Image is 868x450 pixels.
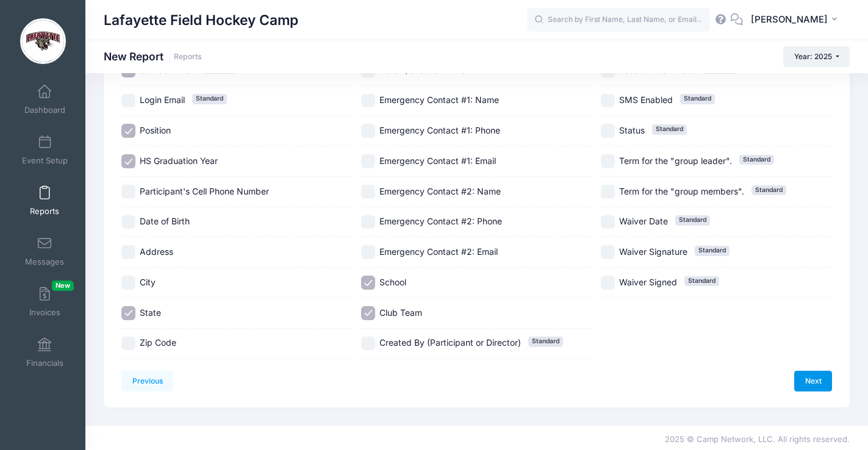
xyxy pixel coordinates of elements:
[619,277,677,287] span: Waiver Signed
[601,185,615,199] input: Term for the "group members".Standard
[29,307,60,318] span: Invoices
[140,277,156,287] span: City
[601,276,615,290] input: Waiver SignedStandard
[140,65,195,75] span: Contact Email
[601,245,615,259] input: Waiver SignatureStandard
[379,277,406,287] span: School
[24,105,65,115] span: Dashboard
[601,215,615,229] input: Waiver DateStandard
[140,125,171,135] span: Position
[527,8,710,32] input: Search by First Name, Last Name, or Email...
[379,307,422,318] span: Club Team
[361,94,375,108] input: Emergency Contact #1: Name
[361,185,375,199] input: Emergency Contact #2: Name
[695,246,730,255] span: Standard
[121,94,135,108] input: Login EmailStandard
[361,306,375,320] input: Club Team
[121,371,173,391] a: Previous
[140,337,176,348] span: Zip Code
[379,246,498,257] span: Emergency Contact #2: Email
[104,6,298,34] h1: Lafayette Field Hockey Camp
[140,216,190,226] span: Date of Birth
[743,6,850,34] button: [PERSON_NAME]
[379,337,521,348] span: Created By (Participant or Director)
[104,50,202,63] h1: New Report
[174,52,202,62] a: Reports
[121,215,135,229] input: Date of Birth
[140,95,185,105] span: Login Email
[794,371,832,391] a: Next
[121,185,135,199] input: Participant's Cell Phone Number
[619,95,673,105] span: SMS Enabled
[361,215,375,229] input: Emergency Contact #2: Phone
[379,95,499,105] span: Emergency Contact #1: Name
[121,276,135,290] input: City
[619,65,695,75] span: Session: Start Date
[16,78,74,121] a: Dashboard
[121,154,135,168] input: HS Graduation Year
[25,257,64,267] span: Messages
[121,124,135,138] input: Position
[121,245,135,259] input: Address
[619,155,732,166] span: Term for the "group leader".
[140,307,161,318] span: State
[16,230,74,273] a: Messages
[739,155,774,165] span: Standard
[619,186,744,196] span: Term for the "group members".
[361,124,375,138] input: Emergency Contact #1: Phone
[361,276,375,290] input: School
[379,125,500,135] span: Emergency Contact #1: Phone
[601,94,615,108] input: SMS EnabledStandard
[140,186,269,196] span: Participant's Cell Phone Number
[675,215,710,225] span: Standard
[52,280,74,291] span: New
[379,155,496,166] span: Emergency Contact #1: Email
[16,179,74,222] a: Reports
[684,276,719,286] span: Standard
[601,154,615,168] input: Term for the "group leader".Standard
[140,155,218,166] span: HS Graduation Year
[26,358,63,368] span: Financials
[783,46,850,67] button: Year: 2025
[121,337,135,351] input: Zip Code
[794,52,832,61] span: Year: 2025
[652,124,687,134] span: Standard
[16,129,74,171] a: Event Setup
[30,206,59,216] span: Reports
[361,154,375,168] input: Emergency Contact #1: Email
[751,13,828,26] span: [PERSON_NAME]
[680,94,715,104] span: Standard
[140,246,173,257] span: Address
[379,186,501,196] span: Emergency Contact #2: Name
[379,65,470,75] span: Parent/Guardian: Email
[379,216,502,226] span: Emergency Contact #2: Phone
[22,155,68,166] span: Event Setup
[619,246,687,257] span: Waiver Signature
[16,280,74,323] a: InvoicesNew
[361,245,375,259] input: Emergency Contact #2: Email
[619,216,668,226] span: Waiver Date
[665,434,850,444] span: 2025 © Camp Network, LLC. All rights reserved.
[751,185,786,195] span: Standard
[20,18,66,64] img: Lafayette Field Hockey Camp
[192,94,227,104] span: Standard
[16,331,74,374] a: Financials
[601,124,615,138] input: StatusStandard
[528,337,563,346] span: Standard
[619,125,645,135] span: Status
[361,337,375,351] input: Created By (Participant or Director)Standard
[121,306,135,320] input: State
